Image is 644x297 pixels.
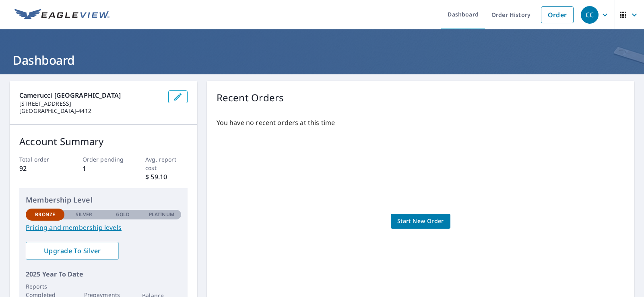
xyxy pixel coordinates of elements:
[391,214,450,229] a: Start New Order
[217,90,284,105] p: Recent Orders
[145,172,187,182] p: $ 59.10
[581,6,599,24] div: CC
[19,90,162,100] p: Camerucci [GEOGRAPHIC_DATA]
[541,6,574,23] a: Order
[19,155,61,164] p: Total order
[32,246,112,255] span: Upgrade To Silver
[26,195,181,205] p: Membership Level
[19,100,162,107] p: [STREET_ADDRESS]
[19,164,61,173] p: 92
[217,118,625,127] p: You have no recent orders at this time
[116,211,130,218] p: Gold
[35,211,55,218] p: Bronze
[149,211,174,218] p: Platinum
[26,269,181,279] p: 2025 Year To Date
[26,242,119,260] a: Upgrade To Silver
[397,216,444,226] span: Start New Order
[10,52,634,68] h1: Dashboard
[19,107,162,115] p: [GEOGRAPHIC_DATA]-4412
[83,164,124,173] p: 1
[26,223,181,232] a: Pricing and membership levels
[145,155,187,172] p: Avg. report cost
[14,9,109,21] img: EV Logo
[19,134,188,149] p: Account Summary
[76,211,93,218] p: Silver
[83,155,124,164] p: Order pending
